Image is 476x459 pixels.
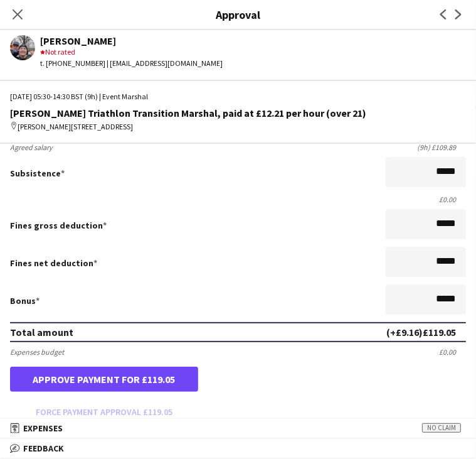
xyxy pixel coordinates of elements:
[422,423,461,433] span: No claim
[10,91,466,102] div: [DATE] 05:30-14:30 BST (9h) | Event Marshal
[10,121,466,132] div: [PERSON_NAME][STREET_ADDRESS]
[40,35,223,46] div: [PERSON_NAME]
[40,46,223,58] div: Not rated
[10,220,107,231] label: Fines gross deduction
[10,195,466,204] div: £0.00
[10,168,65,179] label: Subsistence
[23,423,63,434] span: Expenses
[23,443,64,454] span: Feedback
[10,367,198,392] button: Approve payment for £119.05
[10,326,73,338] div: Total amount
[40,58,223,69] div: t. [PHONE_NUMBER] | [EMAIL_ADDRESS][DOMAIN_NAME]
[10,107,466,119] div: [PERSON_NAME] Triathlon Transition Marshal, paid at £12.21 per hour (over 21)
[10,295,40,306] label: Bonus
[439,347,466,357] div: £0.00
[10,347,64,357] div: Expenses budget
[10,257,97,269] label: Fines net deduction
[386,326,456,338] div: (+£9.16) £119.05
[417,143,466,152] div: (9h) £109.89
[10,143,53,152] div: Agreed salary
